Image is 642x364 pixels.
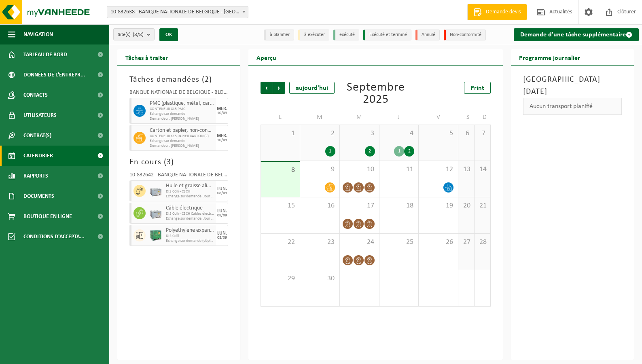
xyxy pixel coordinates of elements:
td: S [458,110,475,125]
span: Précédent [261,82,273,94]
td: D [475,110,491,125]
span: 18 [384,201,415,210]
span: 7 [479,129,486,138]
div: BANQUE NATIONALE DE BELGIQUE - BLD BERLAIMONT [129,90,228,98]
span: 17 [344,201,375,210]
td: M [340,110,379,125]
a: Demande d'une tâche supplémentaire [514,28,639,41]
li: Exécuté et terminé [363,30,411,40]
div: 10/09 [217,138,227,142]
span: 2 [205,76,209,84]
span: Utilisateurs [23,105,57,125]
td: J [379,110,419,125]
li: à exécuter [298,30,329,40]
span: Données de l'entrepr... [23,65,85,85]
span: 2 [304,129,335,138]
td: L [261,110,300,125]
span: CONTENEUR K15 PAPIER CARTON (2) [150,134,214,139]
span: DIS Colli - CSCH [166,189,214,194]
span: 21 [479,201,486,210]
span: 27 [462,238,470,247]
li: Non-conformité [444,30,486,40]
span: 30 [304,274,335,283]
span: Echange sur demande [150,112,214,116]
div: 08/09 [217,191,227,195]
h3: [GEOGRAPHIC_DATA][DATE] [523,74,622,98]
div: 08/09 [217,236,227,240]
span: 22 [265,238,296,247]
span: 19 [423,201,454,210]
span: 10-832638 - BANQUE NATIONALE DE BELGIQUE - BRUXELLES [107,6,248,18]
span: 25 [384,238,415,247]
span: 10-832638 - BANQUE NATIONALE DE BELGIQUE - BRUXELLES [107,6,248,18]
span: Contrat(s) [23,125,51,146]
div: Aucun transport planifié [523,98,622,115]
span: Boutique en ligne [23,206,72,226]
span: 20 [462,201,470,210]
span: Demandeur: [PERSON_NAME] [150,116,214,121]
div: MER. [217,133,227,138]
span: 9 [304,165,335,174]
div: LUN. [217,209,227,214]
span: 5 [423,129,454,138]
span: Contacts [23,85,48,105]
div: LUN. [217,186,227,191]
a: Demande devis [467,4,527,20]
img: PB-HB-1400-HPE-GN-01 [150,229,162,241]
span: DIS Colli - CSCH Câbles électriques [166,212,214,216]
span: 4 [384,129,415,138]
span: 11 [384,165,415,174]
span: Echange sur demande [150,139,214,144]
td: V [419,110,458,125]
span: 3 [344,129,375,138]
div: 10-832642 - BANQUE NATIONALE DE BELGIQUE - BLD BERLAIMONT - [GEOGRAPHIC_DATA] [129,172,228,180]
span: Site(s) [118,29,144,41]
span: Echange sur demande (déplacement exclu) [166,239,214,243]
div: LUN. [217,231,227,236]
span: Polyethylène expansé (EPE) [166,227,214,234]
button: Site(s)(8/8) [113,28,155,40]
h3: Tâches demandées ( ) [129,74,228,86]
span: 13 [462,165,470,174]
h2: Programme journalier [511,49,588,65]
span: Rapports [23,166,48,186]
img: PB-LB-0680-HPE-GY-11 [150,185,162,197]
span: Calendrier [23,146,53,166]
span: 29 [265,274,296,283]
td: M [300,110,340,125]
div: 10/09 [217,111,227,115]
span: 1 [265,129,296,138]
span: Demandeur: [PERSON_NAME] [150,144,214,148]
a: Print [464,82,491,94]
span: CONTENEUR C15 PMC [150,107,214,112]
span: Echange sur demande. Jour de passage fixe. [166,216,214,221]
span: Tableau de bord [23,44,67,65]
div: 08/09 [217,214,227,218]
span: Print [470,85,484,91]
span: 23 [304,238,335,247]
h2: Tâches à traiter [117,49,176,65]
span: 3 [167,158,171,166]
div: MER. [217,106,227,111]
div: 2 [404,146,414,157]
count: (8/8) [133,32,144,37]
li: exécuté [333,30,359,40]
h3: En cours ( ) [129,156,228,168]
span: 12 [423,165,454,174]
h2: Aperçu [248,49,284,65]
div: 1 [325,146,335,157]
span: 28 [479,238,486,247]
span: 14 [479,165,486,174]
img: PB-LB-0680-HPE-GY-11 [150,207,162,219]
span: 15 [265,201,296,210]
button: OK [159,28,178,41]
span: 8 [265,166,296,175]
div: aujourd'hui [289,82,335,94]
span: Câble électrique [166,205,214,212]
span: 6 [462,129,470,138]
span: Echange sur demande. Jour de passage fixe. [166,194,214,199]
li: Annulé [415,30,440,40]
span: 24 [344,238,375,247]
span: 16 [304,201,335,210]
span: Navigation [23,24,53,44]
